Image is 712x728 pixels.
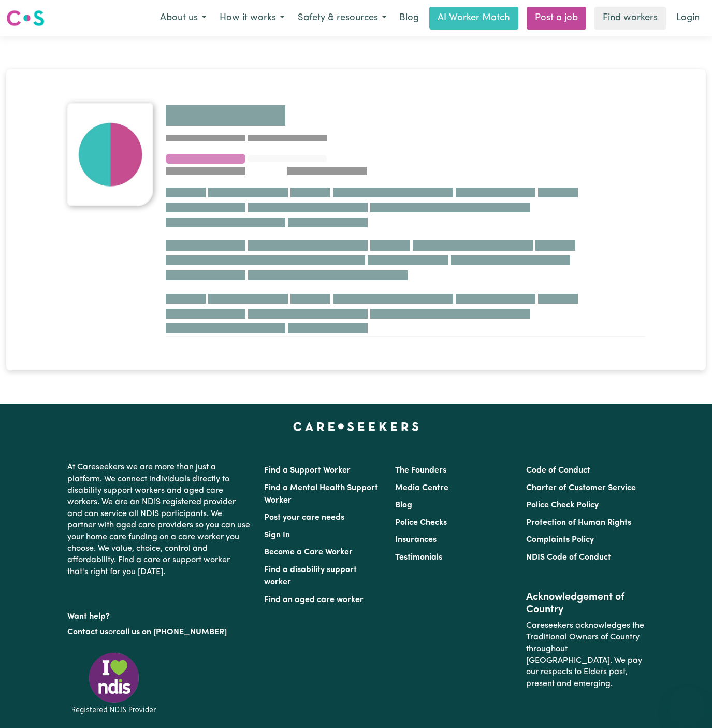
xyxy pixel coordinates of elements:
a: Complaints Policy [526,536,594,544]
a: Find workers [594,7,666,30]
a: Find a disability support worker [264,566,357,587]
p: At Careseekers we are more than just a platform. We connect individuals directly to disability su... [67,458,252,582]
a: Police Checks [395,519,447,527]
button: Safety & resources [291,7,393,29]
img: Careseekers logo [6,9,45,27]
a: Careseekers logo [6,6,45,30]
a: The Founders [395,466,446,475]
a: Become a Care Worker [264,548,353,556]
a: Post your care needs [264,513,344,522]
a: Sign In [264,531,290,539]
a: Protection of Human Rights [526,519,631,527]
img: Registered NDIS provider [67,651,161,716]
a: Police Check Policy [526,501,599,509]
a: Login [670,7,706,30]
p: Careseekers acknowledges the Traditional Owners of Country throughout [GEOGRAPHIC_DATA]. We pay o... [526,616,645,694]
a: Find a Support Worker [264,466,351,475]
a: Blog [393,7,425,30]
p: or [67,622,252,642]
a: Insurances [395,536,437,544]
a: call us on [PHONE_NUMBER] [116,628,227,636]
a: NDIS Code of Conduct [526,553,611,562]
a: Charter of Customer Service [526,484,636,492]
a: Testimonials [395,553,442,562]
a: Post a job [527,7,586,30]
a: Blog [395,501,412,509]
p: Want help? [67,607,252,622]
button: About us [153,7,213,29]
a: Find a Mental Health Support Worker [264,484,378,505]
button: How it works [213,7,291,29]
a: Code of Conduct [526,466,590,475]
a: Media Centre [395,484,448,492]
a: Careseekers home page [293,422,419,431]
h2: Acknowledgement of Country [526,591,645,616]
iframe: Button to launch messaging window [671,687,704,720]
a: Find an aged care worker [264,596,364,604]
a: Contact us [67,628,108,636]
a: AI Worker Match [429,7,518,30]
